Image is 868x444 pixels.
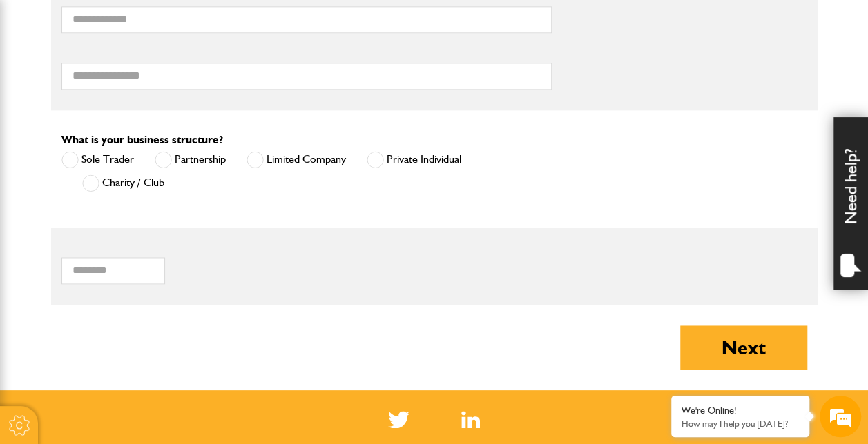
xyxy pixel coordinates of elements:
div: Need help? [833,117,868,290]
label: Sole Trader [61,151,134,168]
p: How may I help you today? [682,418,799,429]
div: We're Online! [682,405,799,416]
textarea: Type your message and hit 'Enter' [18,250,252,334]
label: What is your business structure? [61,134,223,145]
button: Next [680,325,807,370]
em: Start Chat [188,345,251,363]
label: Private Individual [367,151,461,168]
input: Enter your phone number [18,209,252,239]
label: Charity / Club [82,174,164,192]
a: LinkedIn [461,411,480,428]
input: Enter your email address [18,168,252,199]
img: Twitter [388,411,409,428]
label: Limited Company [247,151,346,168]
img: d_20077148190_company_1631870298795_20077148190 [23,77,58,96]
input: Enter your last name [18,128,252,158]
label: Partnership [155,151,226,168]
div: Chat with us now [72,77,232,95]
div: Minimize live chat window [226,7,260,40]
img: Linked In [461,411,480,428]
